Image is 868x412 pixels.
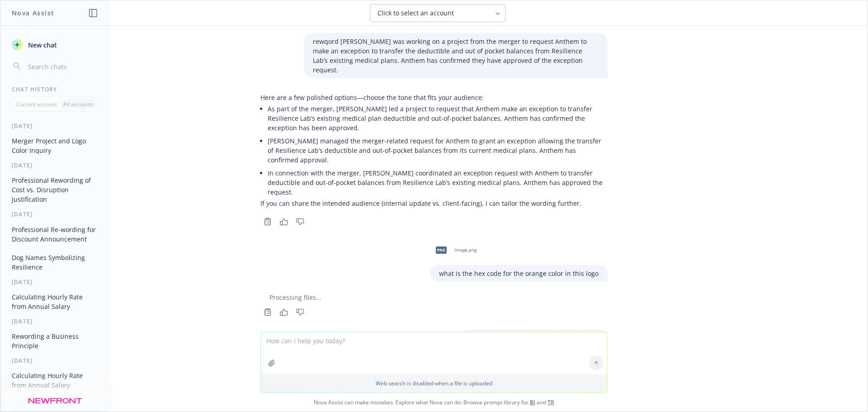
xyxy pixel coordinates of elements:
[1,85,109,93] div: Chat History
[26,60,98,73] input: Search chats
[268,104,608,133] p: As part of the merger, [PERSON_NAME] led a project to request that Anthem make an exception to tr...
[264,308,272,316] svg: Copy to clipboard
[1,357,109,365] div: [DATE]
[268,136,608,165] p: [PERSON_NAME] managed the merger-related request for Anthem to grant an exception allowing the tr...
[1,210,109,218] div: [DATE]
[1,122,109,130] div: [DATE]
[370,4,505,22] button: Click to select an account
[530,398,535,406] a: BI
[8,133,102,158] button: Merger Project and Logo Color Inquiry
[8,368,102,393] button: Calculating Hourly Rate from Annual Salary
[8,329,102,353] button: Rewording a Business Principle
[260,293,608,302] div: Processing files...
[1,161,109,169] div: [DATE]
[16,100,57,108] p: Current account
[293,306,307,318] button: Thumbs down
[430,239,478,261] div: pngimage.png
[8,250,102,275] button: Dog Names Symbolizing Resilience
[63,100,94,108] p: All accounts
[260,199,608,208] p: If you can share the intended audience (internal update vs. client-facing), I can tailor the word...
[264,218,272,226] svg: Copy to clipboard
[454,247,476,253] span: image.png
[439,269,599,278] p: what is the hex code for the orange color in this logo
[8,173,102,207] button: Professional Rewording of Cost vs. Disruption Justification
[268,168,608,197] p: In connection with the merger, [PERSON_NAME] coordinated an exception request with Anthem to tran...
[436,246,447,253] span: png
[1,278,109,286] div: [DATE]
[1,396,109,404] div: [DATE]
[313,37,599,75] p: rewqord [PERSON_NAME] was working on a project from the merger to request Anthem to make an excep...
[260,93,608,102] p: Here are a few polished options—choose the tone that fits your audience:
[26,40,57,50] span: New chat
[8,289,102,314] button: Calculating Hourly Rate from Annual Salary
[4,393,864,412] span: Nova Assist can make mistakes. Explore what Nova can do: Browse prompt library for and
[266,379,602,387] p: Web search is disabled when a file is uploaded
[12,8,54,18] h1: Nova Assist
[293,215,307,228] button: Thumbs down
[377,9,454,18] span: Click to select an account
[547,398,554,406] a: TR
[1,317,109,325] div: [DATE]
[8,222,102,246] button: Professional Re-wording for Discount Announcement
[8,37,102,53] button: New chat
